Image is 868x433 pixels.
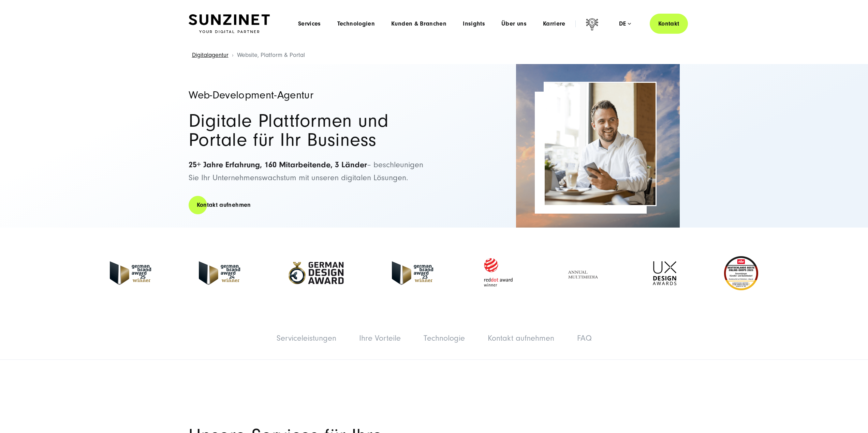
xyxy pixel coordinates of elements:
[189,90,427,100] h1: Web-Development-Agentur
[359,334,401,343] a: Ihre Vorteile
[545,83,656,205] img: Full-Service Digitalagentur SUNZINET - E-Commerce Beratung
[724,256,758,290] img: Deutschlands beste Online Shops 2023 - boesner - Kunde - SUNZINET
[481,256,515,290] img: Red Dot Award winner - fullservice digital agentur SUNZINET
[199,261,240,285] img: German-Brand-Award - fullservice digital agentur SUNZINET
[577,334,592,343] a: FAQ
[288,261,344,285] img: German-Design-Award - fullservice digital agentur SUNZINET
[619,20,631,27] div: de
[192,51,229,59] a: Digitalagentur
[543,20,565,27] a: Karriere
[650,14,688,34] a: Kontakt
[653,261,676,285] img: UX-Design-Awards - fullservice digital agentur SUNZINET
[237,51,305,59] span: Website, Platform & Portal
[391,20,446,27] a: Kunden & Branchen
[424,334,465,343] a: Technologie
[298,20,321,27] a: Services
[463,20,485,27] a: Insights
[189,14,270,33] img: SUNZINET Full Service Digital Agentur
[337,20,375,27] a: Technologien
[501,20,527,27] a: Über uns
[277,334,336,343] a: Serviceleistungen
[110,261,151,285] img: German Brand Award winner 2025 - Full Service Digital Agentur SUNZINET
[563,261,605,285] img: Full Service Digitalagentur - Annual Multimedia Awards
[189,160,423,182] span: – beschleunigen Sie Ihr Unternehmenswachstum mit unseren digitalen Lösungen.
[189,111,427,150] h2: Digitale Plattformen und Portale für Ihr Business
[516,64,680,228] img: Full-Service Digitalagentur SUNZINET - Business Applications Web & Cloud_2
[392,261,433,285] img: German Brand Award 2023 Winner - fullservice digital agentur SUNZINET
[189,160,367,169] strong: 25+ Jahre Erfahrung, 160 Mitarbeitende, 3 Länder
[488,334,554,343] a: Kontakt aufnehmen
[189,195,259,215] a: Kontakt aufnehmen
